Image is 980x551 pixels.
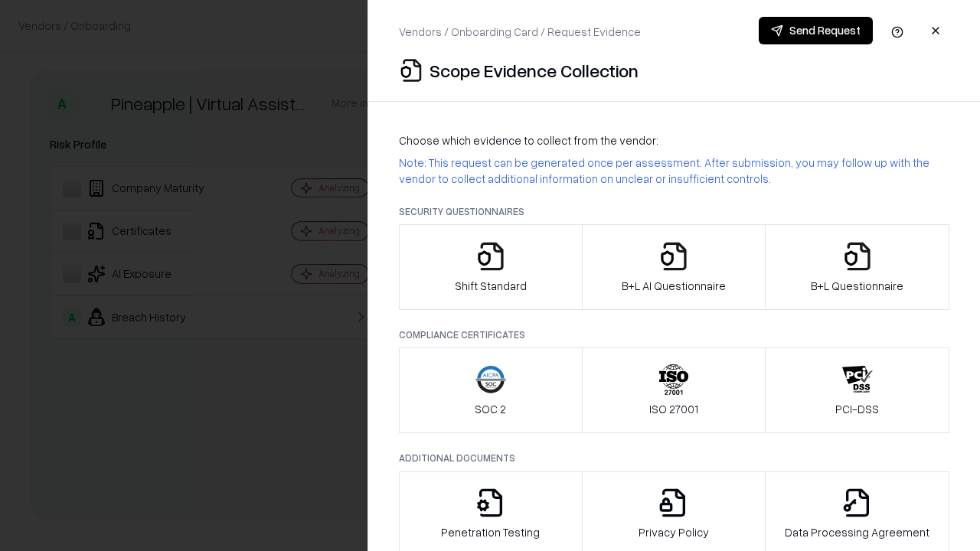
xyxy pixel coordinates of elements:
p: PCI-DSS [835,401,879,417]
p: Compliance Certificates [399,328,949,341]
p: Shift Standard [455,278,527,294]
p: Security Questionnaires [399,205,949,218]
button: ISO 27001 [582,347,766,433]
p: Note: This request can be generated once per assessment. After submission, you may follow up with... [399,155,949,187]
p: Choose which evidence to collect from the vendor: [399,132,949,148]
p: SOC 2 [475,401,506,417]
p: Vendors / Onboarding Card / Request Evidence [399,24,641,40]
p: Privacy Policy [639,524,709,540]
p: Additional Documents [399,452,949,465]
p: Data Processing Agreement [785,524,929,540]
p: ISO 27001 [649,401,698,417]
p: B+L AI Questionnaire [622,278,726,294]
p: Penetration Testing [441,524,540,540]
button: PCI-DSS [765,347,949,433]
p: B+L Questionnaire [811,278,903,294]
button: Shift Standard [399,224,583,310]
button: SOC 2 [399,347,583,433]
p: Scope Evidence Collection [430,58,639,83]
button: B+L AI Questionnaire [582,224,766,310]
button: Send Request [759,17,873,44]
button: B+L Questionnaire [765,224,949,310]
